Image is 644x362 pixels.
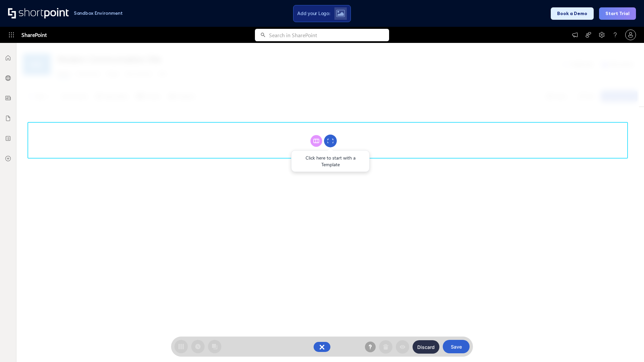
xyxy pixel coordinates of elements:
[21,27,47,43] span: SharePoint
[269,29,389,41] input: Search in SharePoint
[297,10,330,16] span: Add your Logo:
[336,10,345,17] img: Upload logo
[610,330,644,362] iframe: Chat Widget
[599,7,636,20] button: Start Trial
[551,7,594,20] button: Book a Demo
[74,11,123,15] h1: Sandbox Environment
[443,340,470,353] button: Save
[413,340,439,354] button: Discard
